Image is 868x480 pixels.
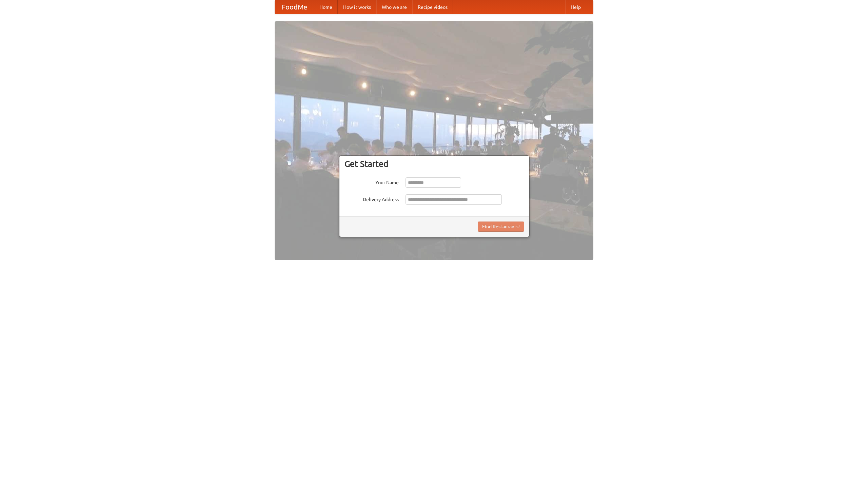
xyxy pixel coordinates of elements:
button: Find Restaurants! [478,222,524,232]
a: Help [565,0,586,14]
a: How it works [338,0,376,14]
label: Your Name [344,177,399,186]
a: Recipe videos [412,0,453,14]
a: Home [314,0,338,14]
h3: Get Started [344,159,524,169]
label: Delivery Address [344,194,399,203]
a: Who we are [376,0,412,14]
a: FoodMe [275,0,314,14]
